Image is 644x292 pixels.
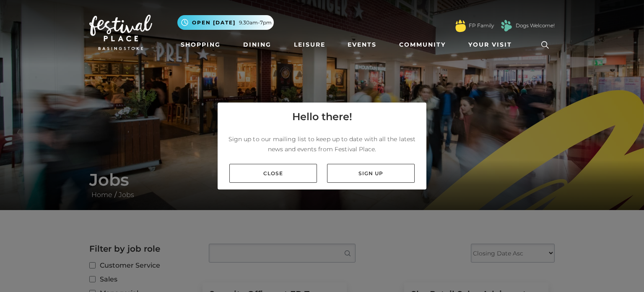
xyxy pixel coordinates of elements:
[292,109,352,124] h4: Hello there!
[469,22,494,29] a: FP Family
[516,22,555,29] a: Dogs Welcome!
[192,19,236,26] span: Open [DATE]
[396,37,449,53] a: Community
[240,37,275,53] a: Dining
[224,134,420,154] p: Sign up to our mailing list to keep up to date with all the latest news and events from Festival ...
[89,15,152,50] img: Festival Place Logo
[177,37,224,53] a: Shopping
[229,164,317,183] a: Close
[239,19,272,26] span: 9.30am-7pm
[291,37,329,53] a: Leisure
[344,37,380,53] a: Events
[465,37,519,53] a: Your Visit
[468,40,512,49] span: Your Visit
[327,164,415,183] a: Sign up
[177,15,274,30] button: Open [DATE] 9.30am-7pm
